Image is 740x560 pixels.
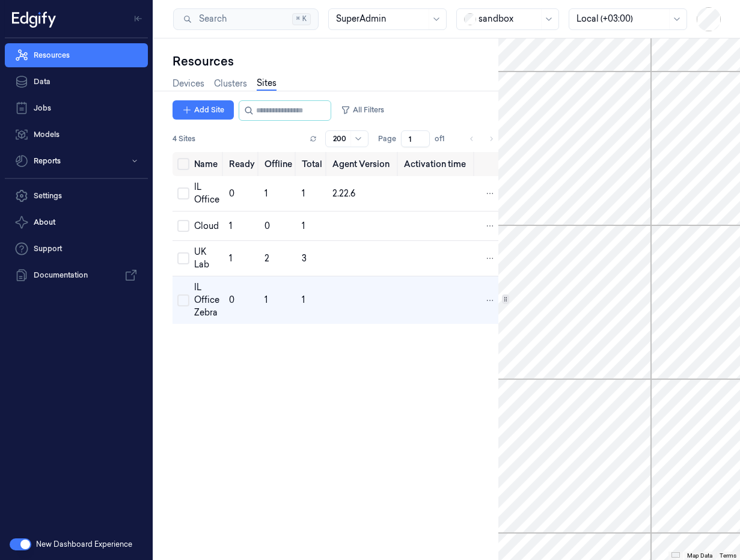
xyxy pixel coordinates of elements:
[328,152,399,176] th: Agent Version
[189,152,224,176] th: Name
[5,237,148,261] a: Support
[5,43,148,67] a: Resources
[671,552,680,558] button: Keyboard shortcuts
[332,188,355,199] span: 2.22.6
[224,152,260,176] th: Ready
[399,152,475,176] th: Activation time
[129,9,148,28] button: Toggle Navigation
[302,253,307,264] span: 3
[5,96,148,120] a: Jobs
[173,100,234,120] button: Add Site
[194,181,219,206] div: IL Office
[177,158,189,170] button: Select all
[297,152,328,176] th: Total
[173,133,195,144] span: 4 Sites
[5,210,148,234] button: About
[5,70,148,94] a: Data
[229,221,232,231] span: 1
[173,53,504,70] div: Resources
[229,253,232,264] span: 1
[177,294,189,306] button: Select row
[177,252,189,264] button: Select row
[265,188,268,199] span: 1
[194,246,219,271] div: UK Lab
[265,253,269,264] span: 2
[177,220,189,232] button: Select row
[5,263,148,287] a: Documentation
[194,13,227,25] span: Search
[336,100,389,120] button: All Filters
[687,552,712,560] button: Map Data
[302,294,305,305] span: 1
[5,184,148,208] a: Settings
[257,77,277,91] a: Sites
[214,78,247,90] a: Clusters
[229,188,234,199] span: 0
[302,188,305,199] span: 1
[5,149,148,173] button: Reports
[5,123,148,147] a: Models
[463,130,500,147] nav: pagination
[265,294,268,305] span: 1
[302,221,305,231] span: 1
[229,294,234,305] span: 0
[378,133,396,144] span: Page
[194,281,219,319] div: IL Office Zebra
[173,78,204,90] a: Devices
[260,152,297,176] th: Offline
[177,187,189,199] button: Select row
[194,220,219,233] div: Cloud
[265,221,270,231] span: 0
[435,133,454,144] span: of 1
[173,8,319,30] button: Search⌘K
